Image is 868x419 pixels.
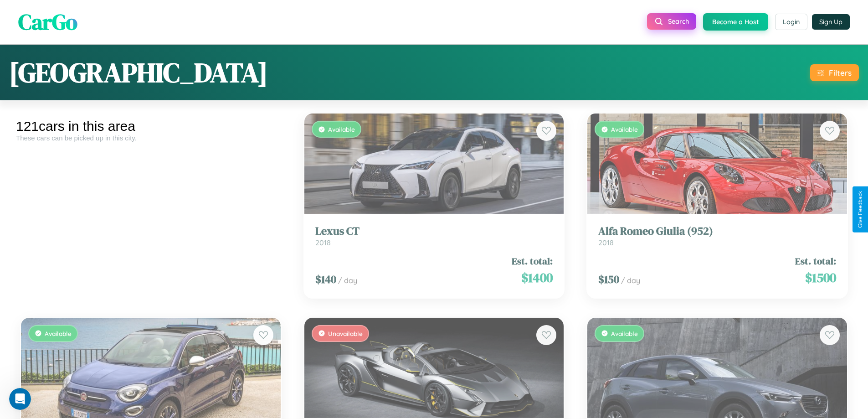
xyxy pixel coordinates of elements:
span: 2018 [598,235,614,244]
h1: [GEOGRAPHIC_DATA] [9,54,268,91]
button: Become a Host [703,13,768,31]
span: Available [45,326,72,334]
div: Give Feedback [857,191,863,228]
span: Unavailable [328,326,363,334]
span: $ 1400 [521,265,553,284]
span: Available [328,122,355,130]
span: CarGo [18,7,77,37]
h3: Alfa Romeo Giulia (952) [598,222,836,235]
iframe: Intercom live chat [9,388,31,410]
button: Search [647,13,696,30]
span: $ 1500 [805,265,836,284]
div: 121 cars in this area [16,119,286,134]
span: $ 140 [315,269,336,284]
button: Login [775,14,807,30]
span: / day [338,273,357,282]
a: Alfa Romeo Giulia (952)2018 [598,222,836,244]
span: $ 150 [598,269,619,284]
span: Search [668,17,689,26]
span: Available [611,122,638,130]
span: Est. total: [512,251,553,264]
div: Filters [829,68,852,78]
span: 2018 [315,235,331,244]
a: Lexus CT2018 [315,222,553,244]
button: Sign Up [812,14,850,30]
span: Est. total: [795,251,836,264]
button: Filters [810,64,859,81]
span: / day [621,273,640,282]
h3: Lexus CT [315,222,553,235]
div: These cars can be picked up in this city. [16,134,286,142]
span: Available [611,326,638,334]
